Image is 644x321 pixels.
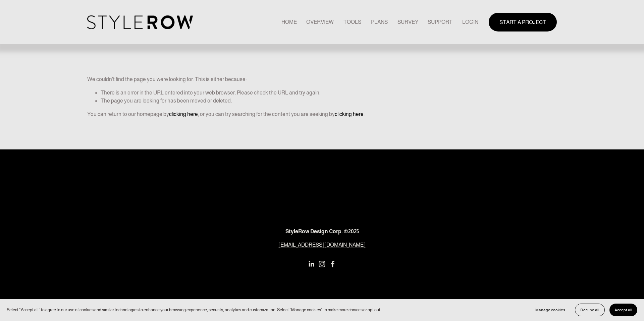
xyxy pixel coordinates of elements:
a: folder dropdown [428,17,452,26]
a: [EMAIL_ADDRESS][DOMAIN_NAME] [278,241,366,249]
li: The page you are looking for has been moved or deleted. [101,97,557,105]
a: clicking here [335,111,364,117]
button: Decline all [575,304,605,316]
button: Accept all [609,304,637,316]
a: Facebook [329,261,336,267]
p: You can return to our homepage by , or you can try searching for the content you are seeking by . [87,110,557,118]
button: Manage cookies [530,304,570,316]
a: Instagram [319,261,325,267]
p: Select “Accept all” to agree to our use of cookies and similar technologies to enhance your brows... [7,307,381,313]
span: Decline all [580,308,599,312]
a: OVERVIEW [306,17,334,26]
a: LinkedIn [308,261,315,267]
img: StyleRow [87,15,193,29]
a: SURVEY [397,17,418,26]
span: SUPPORT [428,18,452,26]
a: TOOLS [343,17,361,26]
strong: StyleRow Design Corp. ©2025 [285,229,359,234]
span: Manage cookies [535,308,565,312]
span: Accept all [614,308,632,312]
p: We couldn't find the page you were looking for. This is either because: [87,50,557,83]
a: HOME [281,17,297,26]
a: clicking here [169,111,198,117]
a: START A PROJECT [489,13,557,31]
li: There is an error in the URL entered into your web browser. Please check the URL and try again. [101,89,557,97]
a: PLANS [371,17,388,26]
a: LOGIN [462,17,478,26]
